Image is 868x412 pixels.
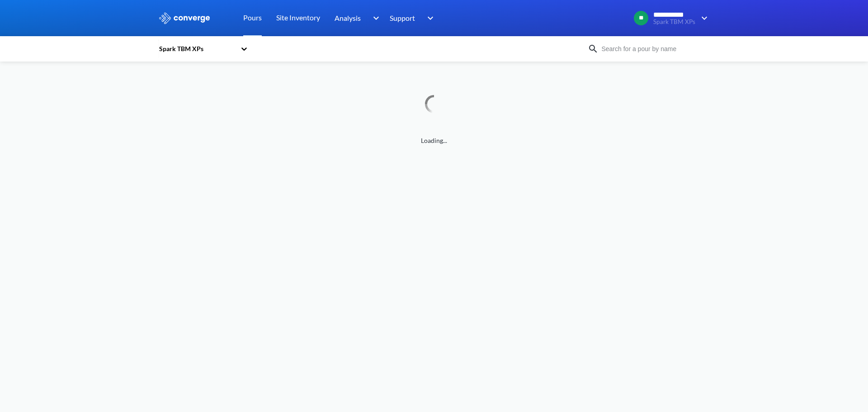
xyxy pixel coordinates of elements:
span: Spark TBM XPs [653,19,695,25]
span: Loading... [158,136,710,146]
span: Analysis [335,12,361,24]
img: downArrow.svg [367,13,382,24]
img: downArrow.svg [421,13,436,24]
input: Search for a pour by name [599,44,708,54]
div: Spark TBM XPs [158,44,236,54]
img: icon-search.svg [588,43,599,54]
span: Support [390,12,415,24]
img: logo_ewhite.svg [158,12,211,24]
img: downArrow.svg [695,13,710,24]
